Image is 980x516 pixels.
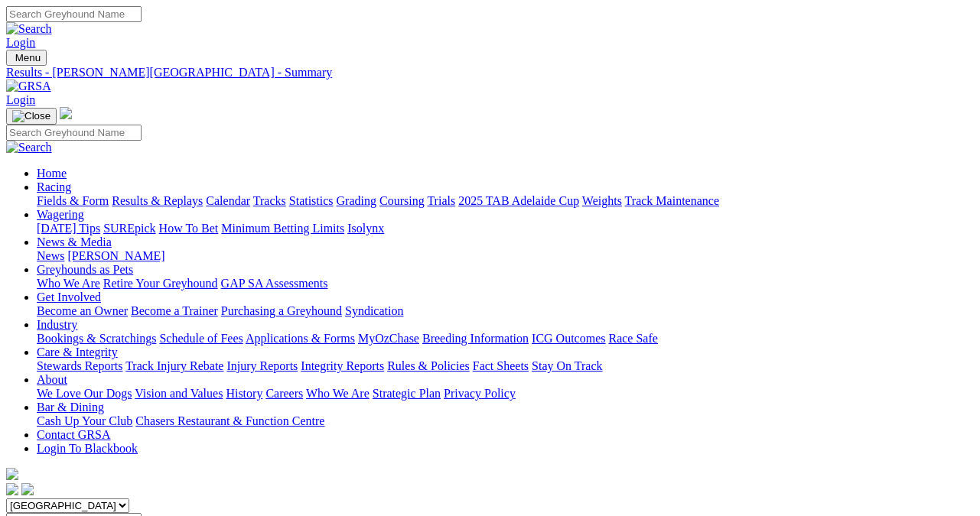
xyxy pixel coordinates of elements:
a: Breeding Information [422,332,529,345]
img: Search [6,22,52,36]
a: Cash Up Your Club [37,414,132,427]
a: Care & Integrity [37,346,118,359]
a: History [226,387,262,400]
div: Care & Integrity [37,359,974,373]
a: News & Media [37,235,112,248]
input: Search [6,6,142,22]
a: News [37,249,64,262]
a: Become a Trainer [131,304,218,317]
a: Integrity Reports [301,359,384,372]
img: twitter.svg [21,483,34,495]
a: Injury Reports [226,359,298,372]
a: SUREpick [103,222,155,235]
a: Applications & Forms [246,332,355,345]
div: Bar & Dining [37,414,974,428]
img: Search [6,141,52,154]
a: Bookings & Scratchings [37,332,156,345]
a: Calendar [206,194,250,207]
a: Login [6,36,35,49]
a: GAP SA Assessments [221,277,328,290]
a: Contact GRSA [37,428,110,441]
div: About [37,387,974,401]
div: Get Involved [37,304,974,318]
a: Trials [427,194,455,207]
button: Toggle navigation [6,108,57,125]
a: Who We Are [37,277,100,290]
img: logo-grsa-white.png [60,107,72,119]
a: Coursing [379,194,425,207]
div: Racing [37,194,974,208]
img: facebook.svg [6,483,18,495]
a: Vision and Values [135,387,223,400]
a: Purchasing a Greyhound [221,304,342,317]
img: Close [12,110,50,122]
a: Wagering [37,208,84,221]
a: Become an Owner [37,304,128,317]
a: MyOzChase [358,332,419,345]
a: Who We Are [306,387,370,400]
a: Race Safe [608,332,657,345]
a: [DATE] Tips [37,222,100,235]
a: Stewards Reports [37,359,122,372]
a: Home [37,167,67,180]
div: Industry [37,332,974,346]
a: Privacy Policy [444,387,516,400]
img: logo-grsa-white.png [6,468,18,480]
a: About [37,373,67,386]
a: Careers [265,387,303,400]
a: Industry [37,318,77,331]
a: Rules & Policies [387,359,470,372]
div: Greyhounds as Pets [37,277,974,290]
a: ICG Outcomes [532,332,605,345]
a: Login To Blackbook [37,442,138,455]
a: Strategic Plan [373,387,441,400]
input: Search [6,125,142,141]
a: [PERSON_NAME] [67,249,164,262]
div: Wagering [37,222,974,235]
a: Fact Sheets [473,359,529,372]
a: Retire Your Greyhound [103,277,218,290]
a: Statistics [289,194,334,207]
a: Results & Replays [112,194,203,207]
button: Toggle navigation [6,50,47,66]
a: Minimum Betting Limits [221,222,344,235]
a: Isolynx [347,222,384,235]
a: Get Involved [37,290,101,303]
a: Results - [PERSON_NAME][GEOGRAPHIC_DATA] - Summary [6,66,974,80]
a: Grading [337,194,376,207]
img: GRSA [6,80,51,93]
a: Bar & Dining [37,401,104,414]
a: Racing [37,180,71,193]
a: Weights [582,194,622,207]
span: Menu [15,52,41,63]
a: Track Maintenance [625,194,719,207]
a: Chasers Restaurant & Function Centre [135,414,324,427]
div: News & Media [37,249,974,263]
a: Login [6,93,35,106]
a: 2025 TAB Adelaide Cup [458,194,579,207]
a: Greyhounds as Pets [37,263,133,276]
a: Track Injury Rebate [125,359,223,372]
a: How To Bet [159,222,219,235]
a: Fields & Form [37,194,109,207]
a: Stay On Track [532,359,602,372]
a: Tracks [253,194,286,207]
a: Syndication [345,304,403,317]
a: Schedule of Fees [159,332,243,345]
a: We Love Our Dogs [37,387,132,400]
